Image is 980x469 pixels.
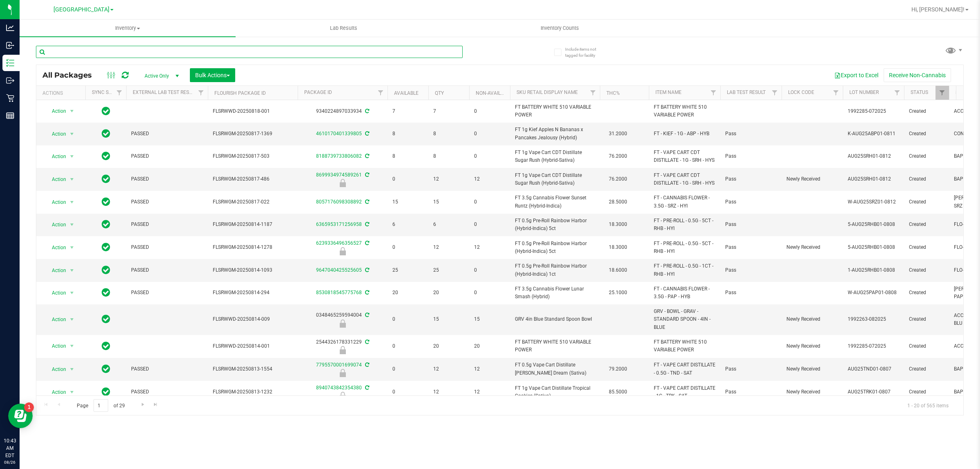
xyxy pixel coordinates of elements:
[364,108,369,114] span: Sync from Compliance System
[909,175,944,183] span: Created
[67,174,77,185] span: select
[392,289,423,297] span: 20
[67,105,77,117] span: select
[392,388,423,396] span: 0
[515,172,595,187] span: FT 1g Vape Cart CDT Distillate Sugar Rush (Hybrid-Sativa)
[67,151,77,162] span: select
[515,194,595,210] span: FT 3.5g Cannabis Flower Sunset Runtz (Hybrid-Indica)
[515,338,595,354] span: FT BATTERY WHITE 510 VARIABLE POWER
[768,86,782,100] a: Filter
[131,289,203,297] span: PASSED
[6,94,14,102] inline-svg: Retail
[515,285,595,301] span: FT 3.5g Cannabis Flower Lunar Smash (Hybrid)
[654,338,715,354] span: FT BATTERY WHITE 510 VARIABLE POWER
[6,24,14,32] inline-svg: Analytics
[725,152,777,160] span: Pass
[605,128,631,140] span: 31.2000
[296,311,389,327] div: 0348465259594004
[515,240,595,255] span: FT 0.5g Pre-Roll Rainbow Harbor (Hybrid-Indica) 5ct
[102,287,110,298] span: In Sync
[392,175,423,183] span: 0
[474,388,505,396] span: 12
[433,365,464,373] span: 12
[374,86,388,100] a: Filter
[606,90,620,96] a: THC%
[392,266,423,274] span: 25
[786,388,838,396] span: Newly Received
[725,365,777,373] span: Pass
[474,175,505,183] span: 12
[67,197,77,208] span: select
[433,315,464,323] span: 15
[725,175,777,183] span: Pass
[102,196,110,208] span: In Sync
[213,107,293,115] span: FLSRWWD-20250818-001
[102,219,110,230] span: In Sync
[786,365,838,373] span: Newly Received
[45,105,67,117] span: Action
[213,289,293,297] span: FLSRWGM-20250814-294
[131,243,203,251] span: PASSED
[433,175,464,183] span: 12
[102,241,110,253] span: In Sync
[725,266,777,274] span: Pass
[296,179,389,187] div: Newly Received
[67,287,77,299] span: select
[316,240,362,246] a: 6239336496356527
[515,262,595,278] span: FT 0.5g Pre-Roll Rainbow Harbor (Hybrid-Indica) 1ct
[474,243,505,251] span: 12
[909,198,944,206] span: Created
[102,150,110,162] span: In Sync
[452,20,668,37] a: Inventory Counts
[296,247,389,255] div: Newly Received
[131,130,203,138] span: PASSED
[102,363,110,375] span: In Sync
[213,152,293,160] span: FLSRWGM-20250817-503
[901,399,955,411] span: 1 - 20 of 565 items
[213,365,293,373] span: FLSRWGM-20250813-1554
[392,243,423,251] span: 0
[113,86,126,100] a: Filter
[131,388,203,396] span: PASSED
[848,107,899,115] span: 1992285-072025
[848,342,899,350] span: 1992285-072025
[392,198,423,206] span: 15
[364,362,369,368] span: Sync from Compliance System
[605,196,631,208] span: 28.5000
[474,198,505,206] span: 0
[131,152,203,160] span: PASSED
[296,319,389,328] div: Newly Received
[236,20,452,37] a: Lab Results
[476,90,512,96] a: Non-Available
[392,130,423,138] span: 8
[316,290,362,295] a: 8530818545775768
[725,388,777,396] span: Pass
[6,59,14,67] inline-svg: Inventory
[605,241,631,253] span: 18.3000
[92,89,123,95] a: Sync Status
[725,198,777,206] span: Pass
[392,221,423,228] span: 6
[213,342,293,350] span: FLSRWWD-20250814-001
[70,399,131,412] span: Page of 29
[433,198,464,206] span: 15
[848,243,899,251] span: 5-AUG25RHB01-0808
[45,242,67,253] span: Action
[364,267,369,273] span: Sync from Compliance System
[364,290,369,295] span: Sync from Compliance System
[45,364,67,375] span: Action
[20,25,236,32] span: Inventory
[150,399,162,410] a: Go to the last page
[392,107,423,115] span: 7
[515,103,595,119] span: FT BATTERY WHITE 510 VARIABLE POWER
[24,402,34,412] iframe: Resource center unread badge
[654,172,715,187] span: FT - VAPE CART CDT DISTILLATE - 1G - SRH - HYS
[319,25,368,32] span: Lab Results
[515,149,595,164] span: FT 1g Vape Cart CDT Distillate Sugar Rush (Hybrid-Sativa)
[296,346,389,354] div: Newly Received
[654,262,715,278] span: FT - PRE-ROLL - 0.5G - 1CT - RHB - HYI
[725,243,777,251] span: Pass
[67,265,77,276] span: select
[654,149,715,164] span: FT - VAPE CART CDT DISTILLATE - 1G - SRH - HYS
[654,285,715,301] span: FT - CANNABIS FLOWER - 3.5G - PAP - HYB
